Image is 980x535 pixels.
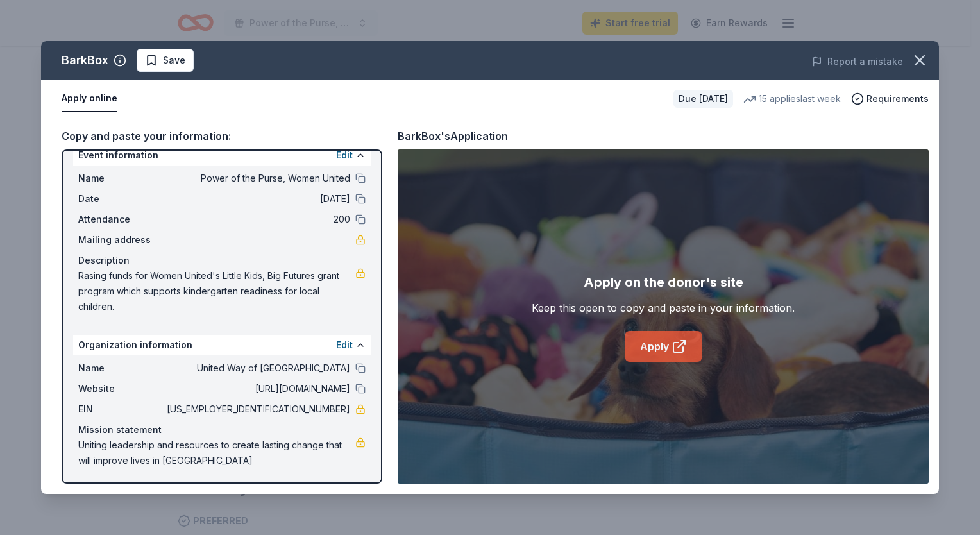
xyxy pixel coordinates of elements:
[163,53,185,68] span: Save
[62,85,117,112] button: Apply online
[78,268,355,314] span: Rasing funds for Women United's Little Kids, Big Futures grant program which supports kindergarte...
[62,50,108,71] div: BarkBox
[78,212,164,227] span: Attendance
[78,437,355,468] span: Uniting leadership and resources to create lasting change that will improve lives in [GEOGRAPHIC_...
[78,422,366,437] div: Mission statement
[78,253,366,268] div: Description
[78,381,164,396] span: Website
[164,191,350,207] span: [DATE]
[398,128,508,144] div: BarkBox's Application
[851,91,929,106] button: Requirements
[584,272,743,293] div: Apply on the donor's site
[625,331,702,362] a: Apply
[164,171,350,186] span: Power of the Purse, Women United
[164,212,350,227] span: 200
[673,90,733,108] div: Due [DATE]
[78,361,164,376] span: Name
[73,145,371,166] div: Event information
[78,232,164,248] span: Mailing address
[336,148,353,163] button: Edit
[743,91,841,106] div: 15 applies last week
[866,91,929,106] span: Requirements
[812,54,903,69] button: Report a mistake
[532,300,795,316] div: Keep this open to copy and paste in your information.
[164,361,350,376] span: United Way of [GEOGRAPHIC_DATA]
[164,381,350,396] span: [URL][DOMAIN_NAME]
[336,337,353,353] button: Edit
[137,49,194,72] button: Save
[78,402,164,417] span: EIN
[73,335,371,355] div: Organization information
[78,171,164,186] span: Name
[62,128,382,144] div: Copy and paste your information:
[164,402,350,417] span: [US_EMPLOYER_IDENTIFICATION_NUMBER]
[78,191,164,207] span: Date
